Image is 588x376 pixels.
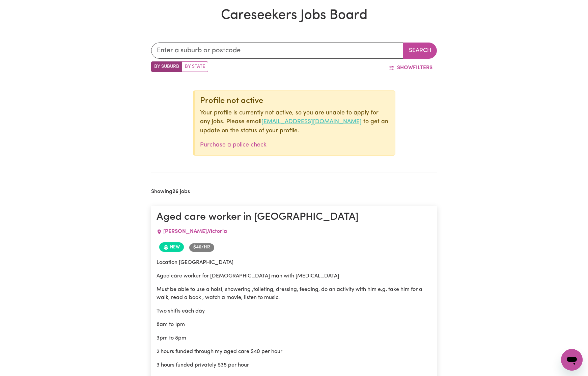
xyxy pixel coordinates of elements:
p: Your profile is currently not active, so you are unable to apply for any jobs. Please email to ge... [200,109,390,135]
p: 3pm to 8pm [157,334,432,342]
a: Purchase a police check [200,142,267,148]
p: Location [GEOGRAPHIC_DATA] [157,259,432,267]
span: [PERSON_NAME] , Victoria [163,229,227,234]
span: Job posted within the last 30 days [159,242,184,252]
p: 8am to 1pm [157,321,432,329]
label: Search by suburb/post code [151,61,182,72]
p: Aged care worker for [DEMOGRAPHIC_DATA] man with [MEDICAL_DATA] [157,272,432,280]
p: 3 hours funded privately $35 per hour [157,361,432,369]
p: Two shifts each day [157,307,432,315]
h2: Showing jobs [151,189,190,195]
p: Must be able to use a hoist, showering ,toileting, dressing, feeding, do an activity with him e.g... [157,286,432,302]
p: 2 hours funded through my aged care $40 per hour [157,348,432,356]
div: Profile not active [200,96,390,106]
button: Search [403,43,437,59]
input: Enter a suburb or postcode [151,43,404,59]
iframe: Button to launch messaging window [561,349,583,371]
button: ShowFilters [385,61,437,74]
b: 26 [172,189,178,194]
label: Search by state [182,61,208,72]
h1: Aged care worker in [GEOGRAPHIC_DATA] [157,211,432,223]
a: [EMAIL_ADDRESS][DOMAIN_NAME] [261,119,362,125]
span: Show [397,65,413,71]
span: Job rate per hour [189,243,214,251]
